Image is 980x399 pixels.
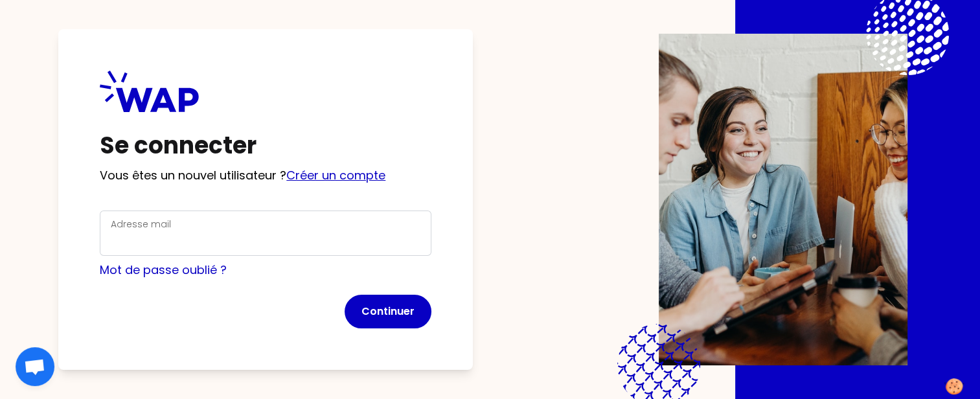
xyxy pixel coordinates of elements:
[100,133,431,159] h1: Se connecter
[345,295,431,328] button: Continuer
[100,166,431,185] p: Vous êtes un nouvel utilisateur ?
[286,167,385,183] a: Créer un compte
[100,262,227,278] a: Mot de passe oublié ?
[16,347,54,386] div: Ouvrir le chat
[111,218,171,231] label: Adresse mail
[659,34,907,365] img: Description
